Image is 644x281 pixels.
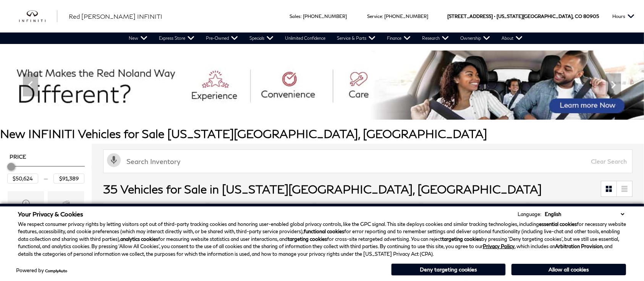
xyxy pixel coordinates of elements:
[154,32,201,44] a: Express Store
[304,228,344,234] strong: functional cookies
[302,106,310,113] span: Go to slide 3
[69,12,162,21] a: Red [PERSON_NAME] INFINITI
[45,268,67,273] a: ComplyAuto
[123,32,529,44] nav: Main Navigation
[16,268,67,273] div: Powered by
[483,243,515,249] a: Privacy Policy
[382,32,417,44] a: Finance
[61,197,71,212] span: Make
[69,13,162,20] span: Red [PERSON_NAME] INFINITI
[8,191,44,226] div: YearYear
[244,32,280,44] a: Specials
[53,174,84,184] input: Maximum
[18,210,83,218] span: Your Privacy & Cookies
[19,10,57,23] img: INFINITI
[518,212,541,217] div: Language:
[303,13,347,19] a: [PHONE_NUMBER]
[18,221,626,258] p: We respect consumer privacy rights by letting visitors opt out of third-party tracking cookies an...
[345,106,353,113] span: Go to slide 7
[417,32,455,44] a: Research
[313,106,320,113] span: Go to slide 4
[511,264,626,275] button: Allow all cookies
[120,236,158,242] strong: analytics cookies
[23,73,38,96] div: Previous
[496,32,529,44] a: About
[391,263,506,276] button: Deny targeting cookies
[48,191,84,226] div: MakeMake
[332,32,382,44] a: Service & Parts
[7,163,15,171] div: Minimum Price
[606,73,621,96] div: Next
[382,13,383,19] span: :
[201,32,244,44] a: Pre-Owned
[447,13,599,19] a: [STREET_ADDRESS] • [US_STATE][GEOGRAPHIC_DATA], CO 80905
[10,153,82,160] h5: Price
[543,210,626,218] select: Language Select
[291,106,299,113] span: Go to slide 2
[107,153,121,167] svg: Click to toggle on voice search
[334,106,342,113] span: Go to slide 6
[123,32,154,44] a: New
[324,106,331,113] span: Go to slide 5
[103,149,633,173] input: Search Inventory
[356,106,363,113] span: Go to slide 8
[280,32,332,44] a: Unlimited Confidence
[281,106,288,113] span: Go to slide 1
[301,13,302,19] span: :
[7,174,38,184] input: Minimum
[290,13,301,19] span: Sales
[384,13,428,19] a: [PHONE_NUMBER]
[7,160,84,184] div: Price
[21,197,31,212] span: Year
[555,243,602,249] strong: Arbitration Provision
[539,221,577,227] strong: essential cookies
[442,236,481,242] strong: targeting cookies
[455,32,496,44] a: Ownership
[367,13,382,19] span: Service
[103,182,542,196] span: 35 Vehicles for Sale in [US_STATE][GEOGRAPHIC_DATA], [GEOGRAPHIC_DATA]
[19,10,57,23] a: infiniti
[288,236,327,242] strong: targeting cookies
